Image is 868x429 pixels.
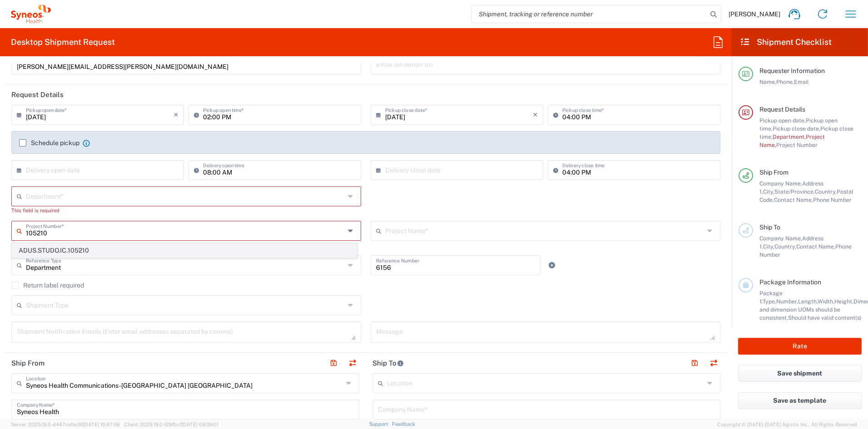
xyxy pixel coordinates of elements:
[546,259,558,272] a: Add Reference
[373,359,404,368] h2: Ship To
[818,298,834,305] span: Width,
[11,282,84,289] label: Return label required
[759,224,780,231] span: Ship To
[759,117,806,124] span: Pickup open date,
[759,78,776,85] span: Name,
[11,37,115,48] h2: Desktop Shipment Request
[788,314,862,321] span: Should have valid content(s)
[19,139,79,146] label: Schedule pickup
[533,107,538,122] i: ×
[776,298,798,305] span: Number,
[174,107,179,122] i: ×
[759,67,825,74] span: Requester Information
[472,5,707,23] input: Shipment, tracking or reference number
[11,359,45,368] h2: Ship From
[740,37,832,48] h2: Shipment Checklist
[759,235,802,242] span: Company Name,
[774,196,813,203] span: Contact Name,
[794,78,809,85] span: Email
[774,188,815,195] span: State/Province,
[11,422,120,427] span: Server: 2025.19.0-d447cefac8f
[11,206,361,214] div: This field is required
[759,169,789,176] span: Ship From
[759,290,783,305] span: Package 1:
[83,422,120,427] span: [DATE] 10:47:06
[763,243,774,250] span: City,
[729,10,780,18] span: [PERSON_NAME]
[798,298,818,305] span: Length,
[738,365,862,382] button: Save shipment
[759,106,805,113] span: Request Details
[12,244,357,258] span: ADUS.STUDO.IC.105210
[182,422,218,427] span: [DATE] 09:39:01
[773,125,820,132] span: Pickup close date,
[11,90,64,99] h2: Request Details
[773,133,806,140] span: Department,
[813,196,852,203] span: Phone Number
[776,141,818,148] span: Project Number
[11,241,361,249] div: This field is required
[796,243,835,250] span: Contact Name,
[774,243,796,250] span: Country,
[763,188,774,195] span: City,
[717,420,857,429] span: Copyright © [DATE]-[DATE] Agistix Inc., All Rights Reserved
[834,298,853,305] span: Height,
[759,180,802,187] span: Company Name,
[759,278,821,286] span: Package Information
[738,392,862,409] button: Save as template
[776,78,794,85] span: Phone,
[815,188,837,195] span: Country,
[369,421,392,427] a: Support
[738,338,862,355] button: Rate
[763,298,776,305] span: Type,
[392,421,415,427] a: Feedback
[124,422,218,427] span: Client: 2025.19.0-129fbcf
